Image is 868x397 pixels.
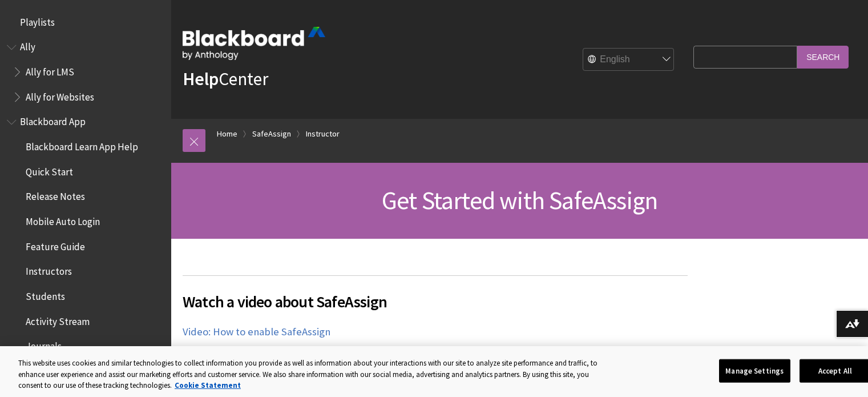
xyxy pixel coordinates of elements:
[183,67,219,90] strong: Help
[26,162,73,178] span: Quick Start
[252,127,291,141] a: SafeAssign
[26,262,72,278] span: Instructors
[18,358,608,391] div: This website uses cookies and similar technologies to collect information you provide as well as ...
[26,337,62,352] span: Journals
[26,287,65,302] span: Students
[719,359,790,383] button: Manage Settings
[26,62,74,78] span: Ally for LMS
[7,38,164,107] nav: Book outline for Anthology Ally Help
[175,380,241,390] a: More information about your privacy, opens in a new tab
[183,27,325,60] img: Blackboard by Anthology
[20,38,35,53] span: Ally
[26,187,85,203] span: Release Notes
[306,127,340,141] a: Instructor
[26,237,85,252] span: Feature Guide
[382,185,657,216] span: Get Started with SafeAssign
[20,13,55,28] span: Playlists
[26,87,94,103] span: Ally for Websites
[20,113,86,128] span: Blackboard App
[26,212,100,227] span: Mobile Auto Login
[26,312,90,327] span: Activity Stream
[26,137,138,153] span: Blackboard Learn App Help
[183,325,330,339] a: Video: How to enable SafeAssign
[183,290,688,314] span: Watch a video about SafeAssign
[7,13,164,32] nav: Book outline for Playlists
[183,67,268,90] a: HelpCenter
[217,127,237,141] a: Home
[797,46,849,68] input: Search
[583,49,675,71] select: Site Language Selector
